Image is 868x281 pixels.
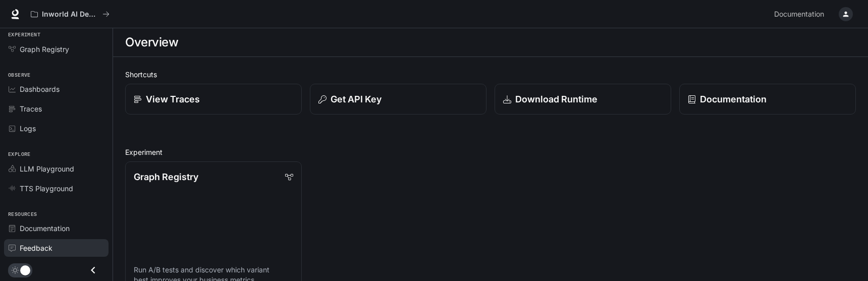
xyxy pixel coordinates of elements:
span: Feedback [20,243,52,253]
a: Download Runtime [495,84,671,115]
span: Documentation [20,223,70,234]
span: Graph Registry [20,44,69,54]
button: All workspaces [26,4,114,24]
p: Graph Registry [134,170,198,184]
button: Get API Key [310,84,486,115]
p: Get API Key [331,92,382,106]
p: Download Runtime [515,92,598,106]
a: Documentation [679,84,856,115]
p: Inworld AI Demos [42,10,98,19]
a: Logs [4,120,108,137]
p: Documentation [700,92,767,106]
a: Dashboards [4,80,108,98]
a: Documentation [4,219,108,237]
h2: Shortcuts [125,69,856,80]
span: LLM Playground [20,163,74,174]
a: Traces [4,100,108,118]
span: Traces [20,103,42,114]
span: Dashboards [20,84,60,94]
a: Feedback [4,239,108,257]
button: Close drawer [82,260,104,280]
h1: Overview [125,32,178,52]
span: Dark mode toggle [20,264,30,275]
span: TTS Playground [20,183,73,194]
span: Logs [20,123,36,134]
a: Documentation [770,4,832,24]
a: TTS Playground [4,180,108,197]
h2: Experiment [125,147,856,157]
span: Documentation [774,8,824,21]
a: View Traces [125,84,302,115]
p: View Traces [146,92,200,106]
a: Graph Registry [4,40,108,58]
a: LLM Playground [4,160,108,178]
